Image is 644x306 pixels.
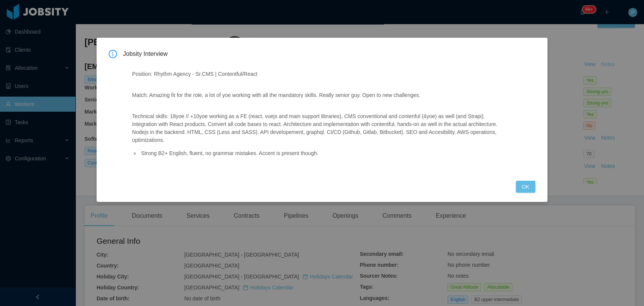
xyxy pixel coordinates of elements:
p: Position: Rhythm Agency - Sr.CMS | Contentful/React [132,70,509,78]
span: Jobsity Interview [123,50,535,58]
button: OK [516,181,535,193]
p: Technical skills: 18yoe // +10yoe working as a FE (react, vuejs and main support libraries), CMS ... [132,112,509,144]
i: icon: info-circle [109,50,117,58]
p: Match: Amazing fit for the role, a lot of yoe working with all the mandatory skills. Really senio... [132,91,509,99]
li: Strong B2+ English, fluent, no grammar mistakes. Accent is present though. [140,149,509,157]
